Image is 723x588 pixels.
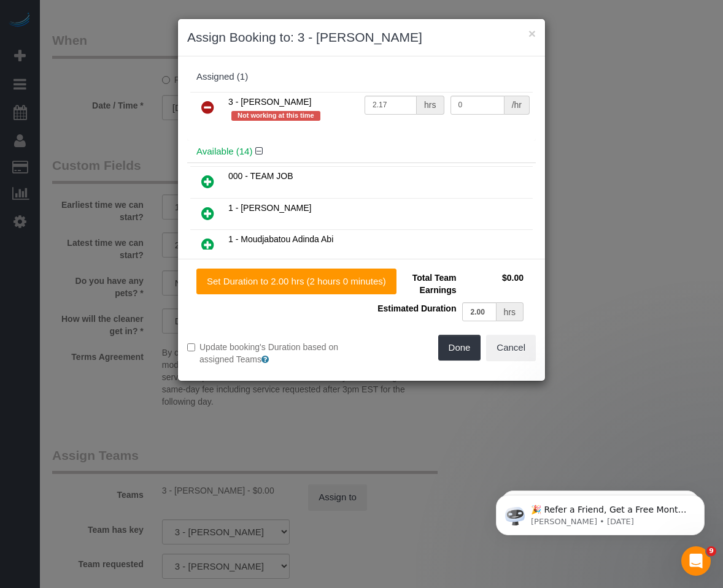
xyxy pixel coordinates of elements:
button: × [528,27,536,40]
span: 1 - [PERSON_NAME] [228,203,311,213]
input: Update booking's Duration based on assigned Teams [187,343,195,351]
span: 9 [706,546,716,556]
span: Estimated Duration [377,304,456,313]
span: Not working at this time [231,111,320,121]
button: Cancel [486,335,536,361]
button: Set Duration to 2.00 hrs (2 hours 0 minutes) [196,269,396,294]
h4: Available (14) [196,147,527,157]
td: $0.00 [459,269,527,299]
button: Done [438,335,481,361]
span: 1 - Moudjabatou Adinda Abi [228,234,333,244]
label: Update booking's Duration based on assigned Teams [187,341,352,365]
span: 3 - [PERSON_NAME] [228,97,311,107]
h3: Assign Booking to: 3 - [PERSON_NAME] [187,28,536,47]
div: hrs [417,96,444,115]
iframe: Intercom notifications message [477,469,723,555]
td: Total Team Earnings [371,269,459,299]
div: /hr [505,96,530,115]
span: 000 - TEAM JOB [228,171,293,181]
div: hrs [497,302,524,321]
div: Assigned (1) [196,72,527,82]
iframe: Intercom live chat [681,546,711,576]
